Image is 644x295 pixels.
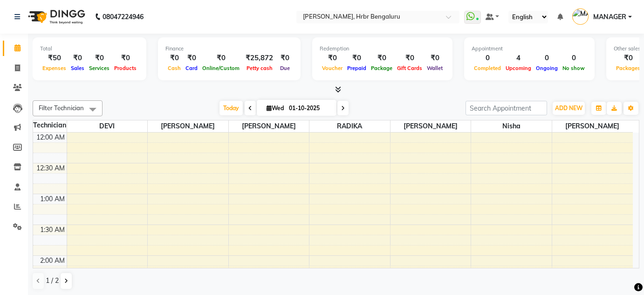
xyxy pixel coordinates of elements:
[67,120,148,132] span: DEVI
[229,120,309,132] span: [PERSON_NAME]
[87,53,112,63] div: ₹0
[572,8,589,25] img: MANAGER
[614,53,643,63] div: ₹0
[369,53,395,63] div: ₹0
[33,120,67,130] div: Technician
[560,53,587,63] div: 0
[471,120,552,132] span: nisha
[103,4,144,30] b: 08047224946
[395,65,425,71] span: Gift Cards
[34,163,67,173] div: 12:30 AM
[244,65,275,71] span: Petty cash
[534,53,560,63] div: 0
[46,276,59,286] span: 1 / 2
[466,101,547,115] input: Search Appointment
[24,4,88,30] img: logo
[200,53,242,63] div: ₹0
[40,53,69,63] div: ₹50
[320,45,445,53] div: Redemption
[183,53,200,63] div: ₹0
[534,65,560,71] span: Ongoing
[395,53,425,63] div: ₹0
[40,65,69,71] span: Expenses
[320,65,345,71] span: Voucher
[553,102,585,115] button: ADD NEW
[69,65,87,71] span: Sales
[472,53,503,63] div: 0
[38,256,67,266] div: 2:00 AM
[148,120,228,132] span: [PERSON_NAME]
[242,53,277,63] div: ₹25,872
[552,120,633,132] span: [PERSON_NAME]
[472,45,587,53] div: Appointment
[112,65,139,71] span: Products
[425,53,445,63] div: ₹0
[40,45,139,53] div: Total
[219,101,243,115] span: Today
[320,53,345,63] div: ₹0
[278,65,292,71] span: Due
[472,65,503,71] span: Completed
[200,65,242,71] span: Online/Custom
[345,65,369,71] span: Prepaid
[38,225,67,235] div: 1:30 AM
[555,105,582,112] span: ADD NEW
[34,133,67,142] div: 12:00 AM
[593,12,626,22] span: MANAGER
[69,53,87,63] div: ₹0
[39,104,84,112] span: Filter Technician
[264,105,286,112] span: Wed
[87,65,112,71] span: Services
[112,53,139,63] div: ₹0
[345,53,369,63] div: ₹0
[309,120,390,132] span: RADIKA
[38,194,67,204] div: 1:00 AM
[369,65,395,71] span: Package
[277,53,293,63] div: ₹0
[165,65,183,71] span: Cash
[286,101,333,115] input: 2025-10-01
[614,65,643,71] span: Packages
[165,45,293,53] div: Finance
[391,120,471,132] span: [PERSON_NAME]
[183,65,200,71] span: Card
[165,53,183,63] div: ₹0
[503,65,534,71] span: Upcoming
[425,65,445,71] span: Wallet
[503,53,534,63] div: 4
[560,65,587,71] span: No show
